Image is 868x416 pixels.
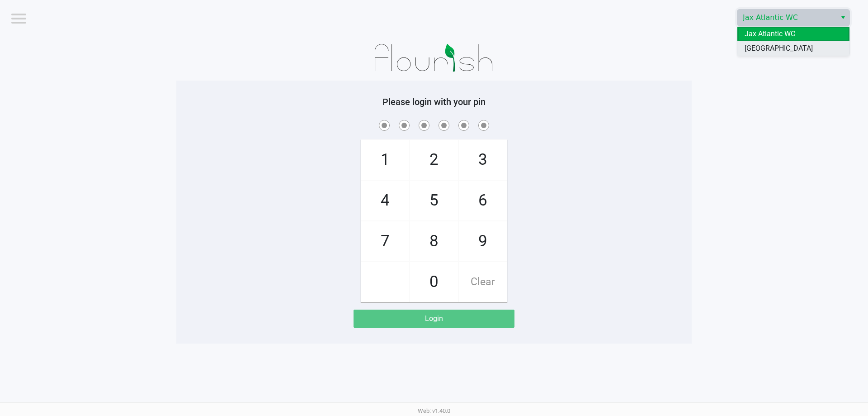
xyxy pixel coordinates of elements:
span: 5 [410,181,458,220]
span: Web: v1.40.0 [418,407,450,414]
h5: Please login with your pin [183,96,685,107]
span: 4 [361,181,409,220]
button: Select [836,10,849,26]
span: 6 [459,181,507,220]
span: 8 [410,221,458,261]
span: 1 [361,140,409,180]
span: 3 [459,140,507,180]
span: 2 [410,140,458,180]
span: [GEOGRAPHIC_DATA] [745,43,813,54]
span: Jax Atlantic WC [743,12,831,23]
span: Clear [459,262,507,302]
span: 7 [361,221,409,261]
span: 0 [410,262,458,302]
span: Jax Atlantic WC [745,29,795,39]
span: 9 [459,221,507,261]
